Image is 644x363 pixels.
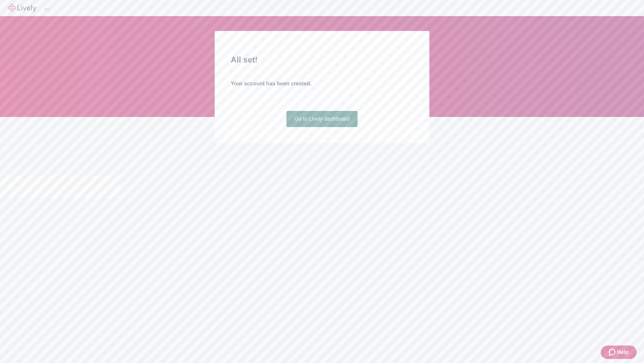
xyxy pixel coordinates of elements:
[8,4,36,12] img: Lively
[286,111,358,127] a: Go to Lively dashboard
[609,348,617,356] svg: Zendesk support icon
[44,8,50,10] button: Log out
[617,348,629,356] span: Help
[231,54,413,66] h2: All set!
[231,80,413,88] h4: Your account has been created.
[601,346,637,359] button: Zendesk support iconHelp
